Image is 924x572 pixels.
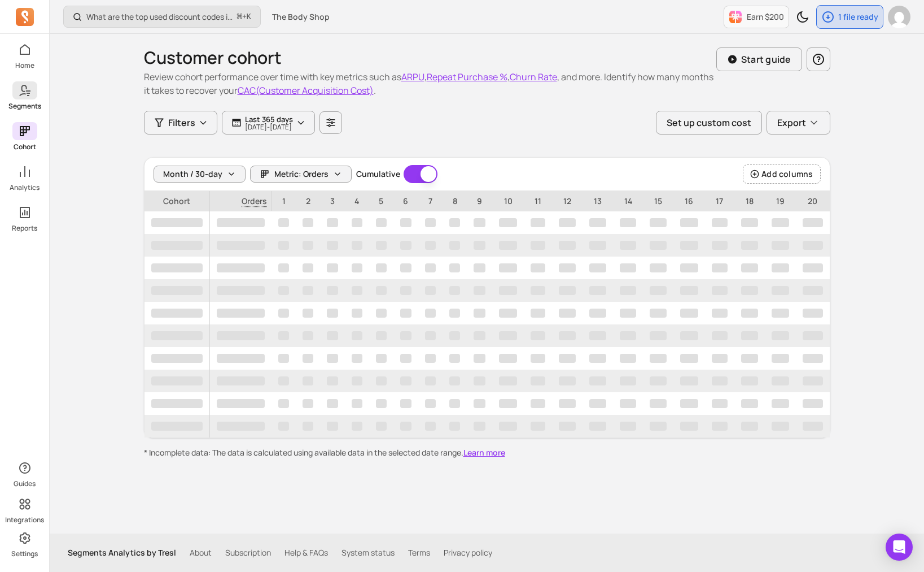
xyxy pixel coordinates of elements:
[772,218,790,227] span: ‌
[327,218,338,227] span: ‌
[650,422,667,431] span: ‌
[217,286,265,295] span: ‌
[650,331,667,340] span: ‌
[620,218,637,227] span: ‌
[352,399,362,408] span: ‌
[680,422,698,431] span: ‌
[303,218,313,227] span: ‌
[144,70,716,97] p: Review cohort performance over time with key metrics such as , , , and more. Identify how many mo...
[352,218,362,227] span: ‌
[531,218,545,227] span: ‌
[620,399,637,408] span: ‌
[499,263,517,272] span: ‌
[400,376,412,385] span: ‌
[425,376,436,385] span: ‌
[400,309,412,318] span: ‌
[376,218,387,227] span: ‌
[650,241,667,250] span: ‌
[327,399,338,408] span: ‌
[741,286,758,295] span: ‌
[327,422,338,431] span: ‌
[803,218,822,227] span: ‌
[620,241,637,250] span: ‌
[650,376,667,385] span: ‌
[589,354,606,363] span: ‌
[225,547,271,558] a: Subscription
[8,102,41,111] p: Segments
[15,61,34,70] p: Home
[303,376,313,385] span: ‌
[418,191,443,211] p: 7
[531,376,545,385] span: ‌
[12,457,37,491] button: Guides
[712,422,728,431] span: ‌
[463,447,505,458] button: Learn more
[237,11,251,23] span: +
[499,286,517,295] span: ‌
[772,241,790,250] span: ‌
[425,309,436,318] span: ‌
[772,422,790,431] span: ‌
[449,241,460,250] span: ‌
[712,376,728,385] span: ‌
[474,241,485,250] span: ‌
[278,241,289,250] span: ‌
[425,218,436,227] span: ‌
[217,331,265,340] span: ‌
[376,309,387,318] span: ‌
[765,191,796,211] p: 19
[245,115,293,124] p: Last 365 days
[400,331,412,340] span: ‌
[589,218,606,227] span: ‌
[86,11,233,23] p: What are the top used discount codes in my campaigns?
[712,218,728,227] span: ‌
[734,191,765,211] p: 18
[772,263,790,272] span: ‌
[217,263,265,272] span: ‌
[803,241,822,250] span: ‌
[296,191,320,211] p: 2
[400,263,412,272] span: ‌
[352,241,362,250] span: ‌
[303,241,313,250] span: ‌
[531,309,545,318] span: ‌
[425,331,436,340] span: ‌
[376,286,387,295] span: ‌
[245,124,293,131] p: [DATE] - [DATE]
[796,191,829,211] p: 20
[443,191,467,211] p: 8
[327,309,338,318] span: ‌
[154,166,246,183] button: Month / 30-day
[474,376,485,385] span: ‌
[499,376,517,385] span: ‌
[250,166,352,183] button: Metric: Orders
[803,354,822,363] span: ‌
[5,515,44,525] p: Integrations
[680,241,698,250] span: ‌
[803,422,822,431] span: ‌
[524,191,552,211] p: 11
[741,331,758,340] span: ‌
[559,241,576,250] span: ‌
[284,547,328,558] a: Help & FAQs
[589,422,606,431] span: ‌
[467,191,492,211] p: 9
[531,422,545,431] span: ‌
[589,241,606,250] span: ‌
[620,354,637,363] span: ‌
[449,376,460,385] span: ‌
[650,309,667,318] span: ‌
[303,286,313,295] span: ‌
[238,84,374,97] button: CAC(Customer Acquisition Cost)
[247,12,251,21] kbd: K
[352,422,362,431] span: ‌
[474,422,485,431] span: ‌
[327,241,338,250] span: ‌
[401,70,424,84] button: ARPU
[499,422,517,431] span: ‌
[352,354,362,363] span: ‌
[352,286,362,295] span: ‌
[531,399,545,408] span: ‌
[680,218,698,227] span: ‌
[531,286,545,295] span: ‌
